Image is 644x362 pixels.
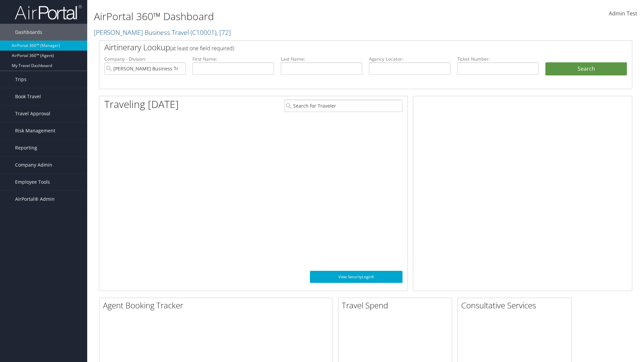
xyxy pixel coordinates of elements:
[216,28,231,37] span: , [ 72 ]
[310,271,402,283] a: View SecurityLogic®
[103,300,332,311] h2: Agent Booking Tracker
[609,3,637,24] a: Admin Test
[15,174,50,190] span: Employee Tools
[104,42,583,53] h2: Airtinerary Lookup
[191,28,216,37] span: ( C10001 )
[15,105,50,122] span: Travel Approval
[284,100,402,112] input: Search for Traveler
[369,56,450,62] label: Agency Locator:
[15,4,82,20] img: airportal-logo.png
[457,56,539,62] label: Ticket Number:
[342,300,452,311] h2: Travel Spend
[104,56,186,62] label: Company - Division:
[15,88,41,105] span: Book Travel
[545,62,627,76] button: Search
[15,139,37,156] span: Reporting
[193,56,274,62] label: First Name:
[170,45,234,52] span: (at least one field required)
[15,157,52,173] span: Company Admin
[15,24,42,41] span: Dashboards
[15,191,55,207] span: AirPortal® Admin
[15,122,55,139] span: Risk Management
[281,56,362,62] label: Last Name:
[94,28,231,37] a: [PERSON_NAME] Business Travel
[94,9,456,23] h1: AirPortal 360™ Dashboard
[609,10,637,17] span: Admin Test
[461,300,571,311] h2: Consultative Services
[104,97,179,111] h1: Traveling [DATE]
[15,71,26,88] span: Trips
